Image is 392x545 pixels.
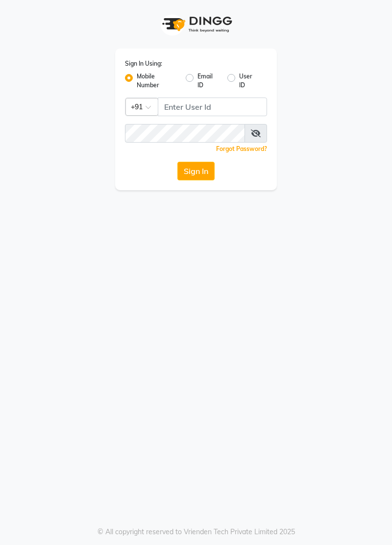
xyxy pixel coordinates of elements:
button: Sign In [177,162,215,180]
label: Mobile Number [137,72,178,90]
label: Email ID [197,72,220,90]
img: logo1.svg [157,10,235,39]
label: Sign In Using: [125,59,162,68]
input: Username [125,124,245,143]
input: Username [158,98,267,116]
label: User ID [239,72,259,90]
a: Forgot Password? [216,145,267,152]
